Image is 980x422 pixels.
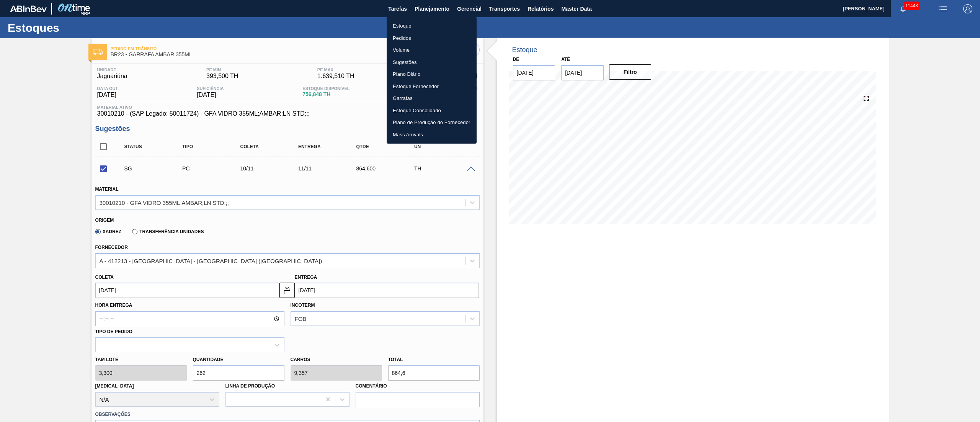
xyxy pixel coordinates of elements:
[387,68,477,80] a: Plano Diário
[387,32,477,44] a: Pedidos
[387,105,477,117] a: Estoque Consolidado
[387,80,477,93] a: Estoque Fornecedor
[387,56,477,69] a: Sugestões
[387,116,477,129] a: Plano de Produção do Fornecedor
[387,92,477,105] a: Garrafas
[387,44,477,56] a: Volume
[387,129,477,141] a: Mass Arrivals
[387,20,477,32] a: Estoque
